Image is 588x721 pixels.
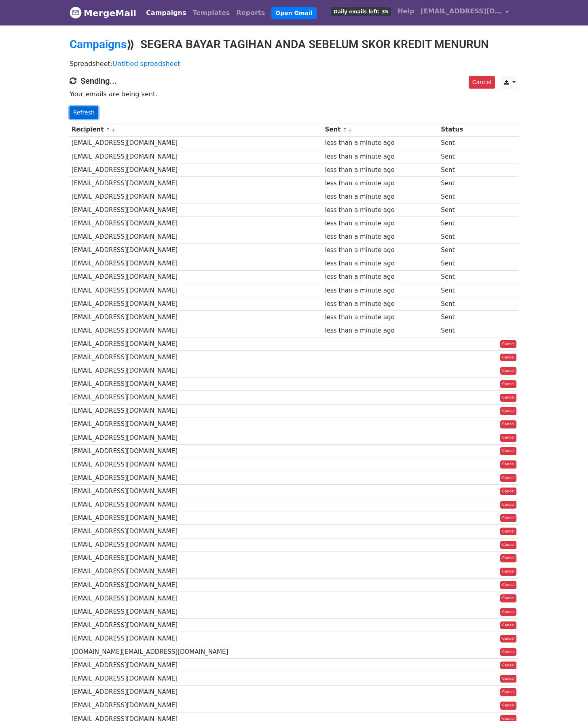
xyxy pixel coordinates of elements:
[325,219,437,228] div: less than a minute ago
[500,594,517,602] a: Cancel
[439,297,480,310] td: Sent
[500,501,517,509] a: Cancel
[189,5,233,21] a: Templates
[70,257,323,270] td: [EMAIL_ADDRESS][DOMAIN_NAME]
[439,123,480,136] th: Status
[70,38,518,51] h2: ⟫ SEGERA BAYAR TAGIHAN ANDA SEBELUM SKOR KREDIT MENURUN
[70,672,323,685] td: [EMAIL_ADDRESS][DOMAIN_NAME]
[70,645,323,659] td: [DOMAIN_NAME][EMAIL_ADDRESS][DOMAIN_NAME]
[271,7,316,19] a: Open Gmail
[500,541,517,549] a: Cancel
[70,605,323,618] td: [EMAIL_ADDRESS][DOMAIN_NAME]
[70,685,323,699] td: [EMAIL_ADDRESS][DOMAIN_NAME]
[343,127,347,133] a: ↑
[439,217,480,230] td: Sent
[325,192,437,201] div: less than a minute ago
[70,592,323,605] td: [EMAIL_ADDRESS][DOMAIN_NAME]
[323,123,439,136] th: Sent
[500,621,517,630] a: Cancel
[70,284,323,297] td: [EMAIL_ADDRESS][DOMAIN_NAME]
[325,206,437,215] div: less than a minute ago
[500,675,517,683] a: Cancel
[143,5,189,21] a: Campaigns
[439,244,480,257] td: Sent
[500,568,517,576] a: Cancel
[500,434,517,442] a: Cancel
[417,3,512,22] a: [EMAIL_ADDRESS][DOMAIN_NAME]
[70,377,323,391] td: [EMAIL_ADDRESS][DOMAIN_NAME]
[70,578,323,592] td: [EMAIL_ADDRESS][DOMAIN_NAME]
[439,284,480,297] td: Sent
[111,127,115,133] a: ↓
[70,244,323,257] td: [EMAIL_ADDRESS][DOMAIN_NAME]
[70,190,323,204] td: [EMAIL_ADDRESS][DOMAIN_NAME]
[469,76,495,89] a: Cancel
[70,471,323,485] td: [EMAIL_ADDRESS][DOMAIN_NAME]
[70,4,136,21] a: MergeMail
[325,326,437,335] div: less than a minute ago
[325,286,437,295] div: less than a minute ago
[70,538,323,551] td: [EMAIL_ADDRESS][DOMAIN_NAME]
[500,474,517,482] a: Cancel
[500,581,517,589] a: Cancel
[500,702,517,710] a: Cancel
[70,444,323,458] td: [EMAIL_ADDRESS][DOMAIN_NAME]
[70,106,98,119] a: Refresh
[439,163,480,176] td: Sent
[70,551,323,565] td: [EMAIL_ADDRESS][DOMAIN_NAME]
[70,511,323,525] td: [EMAIL_ADDRESS][DOMAIN_NAME]
[70,217,323,230] td: [EMAIL_ADDRESS][DOMAIN_NAME]
[325,165,437,175] div: less than a minute ago
[70,38,127,51] a: Campaigns
[70,297,323,310] td: [EMAIL_ADDRESS][DOMAIN_NAME]
[328,3,394,19] a: Daily emails left: 35
[233,5,269,21] a: Reports
[500,514,517,522] a: Cancel
[439,190,480,204] td: Sent
[70,498,323,511] td: [EMAIL_ADDRESS][DOMAIN_NAME]
[500,394,517,402] a: Cancel
[70,364,323,377] td: [EMAIL_ADDRESS][DOMAIN_NAME]
[70,619,323,632] td: [EMAIL_ADDRESS][DOMAIN_NAME]
[70,391,323,404] td: [EMAIL_ADDRESS][DOMAIN_NAME]
[70,458,323,471] td: [EMAIL_ADDRESS][DOMAIN_NAME]
[325,246,437,255] div: less than a minute ago
[325,313,437,322] div: less than a minute ago
[548,682,588,721] iframe: Chat Widget
[70,90,518,98] p: Your emails are being sent.
[70,431,323,444] td: [EMAIL_ADDRESS][DOMAIN_NAME]
[70,632,323,645] td: [EMAIL_ADDRESS][DOMAIN_NAME]
[500,662,517,670] a: Cancel
[70,699,323,712] td: [EMAIL_ADDRESS][DOMAIN_NAME]
[500,608,517,616] a: Cancel
[70,565,323,578] td: [EMAIL_ADDRESS][DOMAIN_NAME]
[348,127,352,133] a: ↓
[500,407,517,415] a: Cancel
[70,351,323,364] td: [EMAIL_ADDRESS][DOMAIN_NAME]
[70,150,323,163] td: [EMAIL_ADDRESS][DOMAIN_NAME]
[70,324,323,337] td: [EMAIL_ADDRESS][DOMAIN_NAME]
[325,179,437,188] div: less than a minute ago
[439,310,480,324] td: Sent
[500,528,517,536] a: Cancel
[70,659,323,672] td: [EMAIL_ADDRESS][DOMAIN_NAME]
[70,6,82,19] img: MergeMail logo
[500,648,517,656] a: Cancel
[500,635,517,643] a: Cancel
[70,76,518,86] h4: Sending...
[421,6,501,16] span: [EMAIL_ADDRESS][DOMAIN_NAME]
[439,257,480,270] td: Sent
[500,447,517,455] a: Cancel
[112,60,180,68] a: Untitled spreadsheet
[70,136,323,150] td: [EMAIL_ADDRESS][DOMAIN_NAME]
[70,404,323,418] td: [EMAIL_ADDRESS][DOMAIN_NAME]
[500,340,517,348] a: Cancel
[439,230,480,244] td: Sent
[106,127,110,133] a: ↑
[439,150,480,163] td: Sent
[70,204,323,217] td: [EMAIL_ADDRESS][DOMAIN_NAME]
[325,299,437,309] div: less than a minute ago
[500,688,517,696] a: Cancel
[70,163,323,176] td: [EMAIL_ADDRESS][DOMAIN_NAME]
